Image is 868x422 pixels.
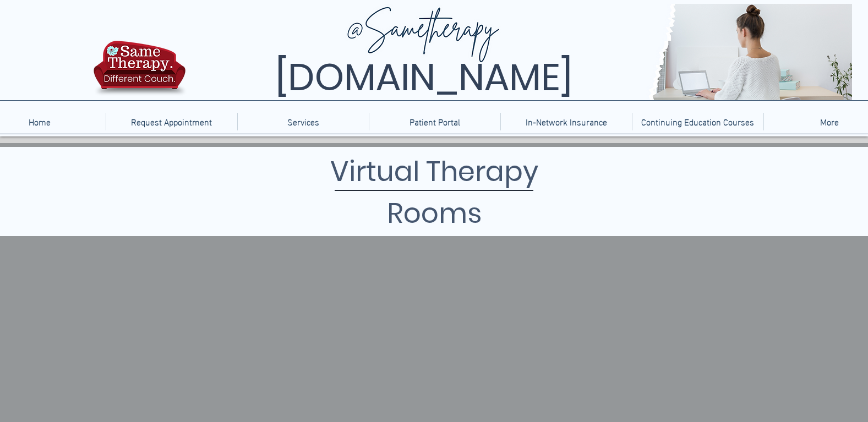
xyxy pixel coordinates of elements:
[267,151,602,234] h1: Virtual Therapy Rooms
[636,113,760,130] p: Continuing Education Courses
[106,113,237,130] a: Request Appointment
[369,113,500,130] a: Patient Portal
[237,113,369,130] div: Services
[632,113,763,130] a: Continuing Education Courses
[500,113,632,130] a: In-Network Insurance
[282,113,325,130] p: Services
[23,113,56,130] p: Home
[188,4,852,100] img: Same Therapy, Different Couch. TelebehavioralHealth.US
[404,113,466,130] p: Patient Portal
[90,39,189,104] img: TBH.US
[520,113,613,130] p: In-Network Insurance
[815,113,844,130] p: More
[125,113,217,130] p: Request Appointment
[275,51,572,103] span: [DOMAIN_NAME]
